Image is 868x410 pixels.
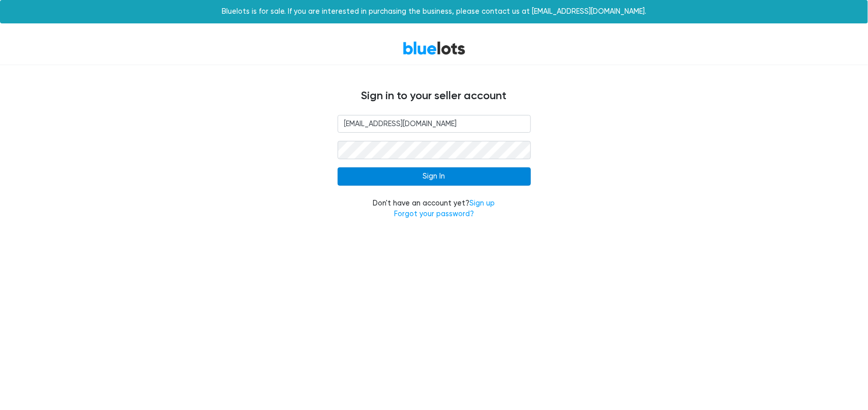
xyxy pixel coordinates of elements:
[338,198,531,220] div: Don't have an account yet?
[403,41,466,55] a: BlueLots
[338,115,531,133] input: Email
[129,90,739,103] h4: Sign in to your seller account
[338,167,531,186] input: Sign In
[394,210,474,218] a: Forgot your password?
[470,199,495,208] a: Sign up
